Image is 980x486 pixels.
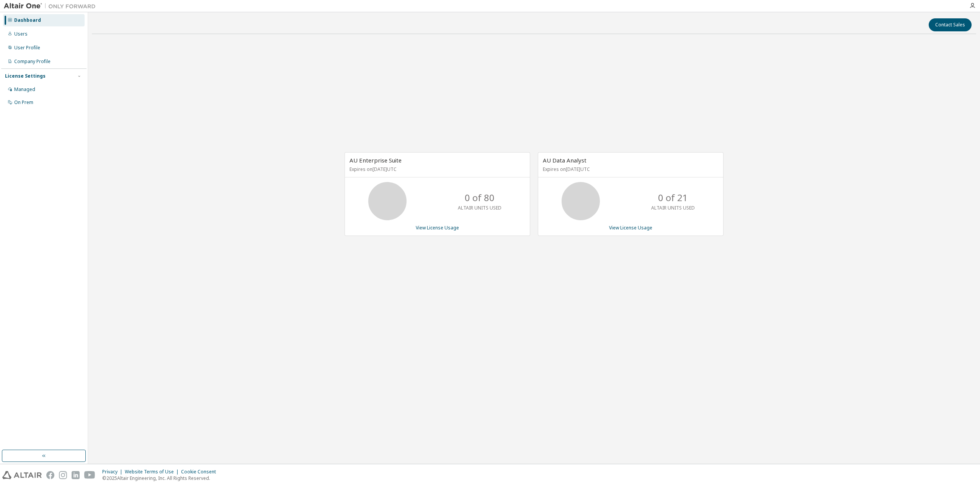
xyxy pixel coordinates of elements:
[14,17,41,23] div: Dashboard
[4,2,100,10] img: Altair One
[125,469,181,475] div: Website Terms of Use
[14,86,35,93] div: Managed
[416,224,459,231] a: View License Usage
[543,156,586,164] span: AU Data Analyst
[543,166,717,172] p: Expires on [DATE] UTC
[658,191,688,204] p: 0 of 21
[2,471,42,479] img: altair_logo.svg
[465,191,495,204] p: 0 of 80
[102,475,220,481] p: © 2025 Altair Engineering, Inc. All Rights Reserved.
[46,471,54,479] img: facebook.svg
[72,471,80,479] img: linkedin.svg
[102,469,125,475] div: Privacy
[350,156,402,164] span: AU Enterprise Suite
[651,205,695,211] p: ALTAIR UNITS USED
[5,73,46,79] div: License Settings
[84,471,95,479] img: youtube.svg
[350,166,523,172] p: Expires on [DATE] UTC
[14,99,33,106] div: On Prem
[14,31,28,37] div: Users
[458,205,501,211] p: ALTAIR UNITS USED
[929,18,972,31] button: Contact Sales
[59,471,67,479] img: instagram.svg
[181,469,220,475] div: Cookie Consent
[14,59,51,65] div: Company Profile
[14,45,40,51] div: User Profile
[609,224,652,231] a: View License Usage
